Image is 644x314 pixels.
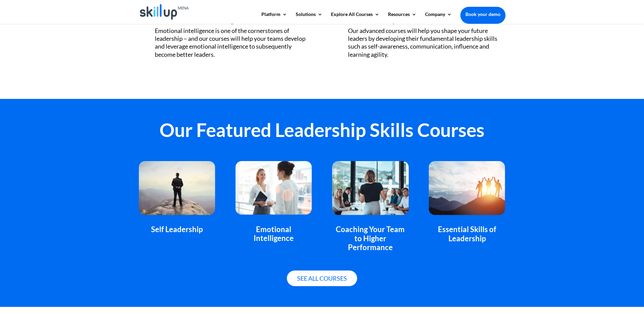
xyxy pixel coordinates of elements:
[235,225,312,243] div: Emotional Intelligence
[331,12,380,23] a: Explore All Courses
[348,27,505,59] div: Our advanced courses will help you shape your future leaders by developing their fundamental lead...
[235,161,312,215] img: featured_courses_leadership_2
[139,121,505,143] h2: Our Featured Leadership Skills Courses
[429,161,505,215] img: featured_courses_leadership_4
[460,7,505,22] a: Book your demo
[388,12,417,23] a: Resources
[140,4,189,20] img: Skillup Mena
[332,161,408,215] img: featured_courses_leadership_3
[429,225,505,243] div: Essential Skills of Leadership
[139,161,215,215] img: featured_courses_leadership_1
[425,12,452,23] a: Company
[531,241,644,314] iframe: Chat Widget
[332,225,408,252] div: Coaching Your Team to Higher Performance
[296,12,323,23] a: Solutions
[139,225,215,234] div: Self Leadership
[155,27,312,59] div: Emotional intelligence is one of the cornerstones of leadership – and our courses will help your ...
[287,271,357,286] a: See all courses
[261,12,287,23] a: Platform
